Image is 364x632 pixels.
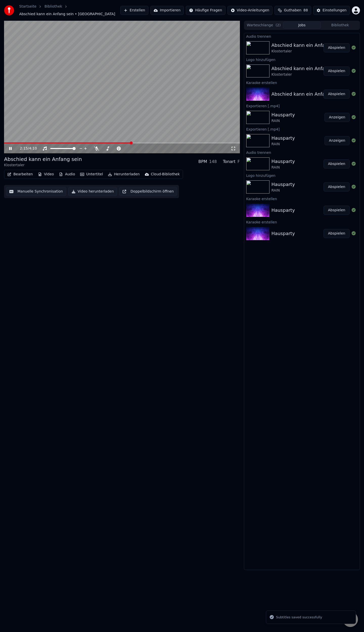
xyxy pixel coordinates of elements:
div: RAIN [271,142,295,147]
button: Doppelbildschirm öffnen [119,187,177,196]
span: Abschied kann ein Anfang sein • [GEOGRAPHIC_DATA] [19,12,115,17]
div: Klostertaler [271,49,342,54]
span: ( 2 ) [276,23,281,28]
div: Hausparty [271,158,295,165]
button: Abspielen [324,159,350,168]
div: Karaoke erstellen [244,196,360,202]
div: Audio trennen [244,149,360,155]
button: Jobs [283,22,321,29]
button: Video-Anleitungen [227,6,273,15]
div: Abschied kann ein Anfang sein [4,156,82,163]
div: Abschied kann ein Anfang sein [271,65,342,72]
button: Einstellungen [313,6,350,15]
img: youka [4,5,14,15]
span: 88 [303,8,308,13]
div: Logo hinzufügen [244,172,360,178]
a: Startseite [19,4,36,9]
button: Abspielen [324,206,350,215]
div: Hausparty [271,207,295,214]
div: Abschied kann ein Anfang sein [271,91,342,98]
div: Hausparty [271,230,295,237]
button: Abspielen [324,90,350,99]
span: 4:10 [29,146,37,151]
button: Bibliothek [321,22,359,29]
div: RAIN [271,188,295,193]
div: BPM [198,159,207,165]
a: Bibliothek [44,4,62,9]
div: Exportieren [.mp4] [244,126,360,132]
div: Audio trennen [244,33,360,39]
button: Audio [57,171,77,178]
div: Einstellungen [323,8,347,13]
div: Karaoke erstellen [244,219,360,225]
button: Guthaben88 [275,6,311,15]
div: Karaoke erstellen [244,79,360,86]
div: Exportieren [.mp4] [244,103,360,109]
div: RAIN [271,118,295,123]
div: RAIN [271,165,295,170]
div: / [20,146,32,151]
button: Importieren [150,6,184,15]
span: Guthaben [284,8,301,13]
div: Hausparty [271,135,295,142]
button: Abspielen [324,43,350,52]
span: 2:15 [20,146,28,151]
div: Cloud-Bibliothek [151,172,180,177]
nav: breadcrumb [19,4,120,17]
div: Logo hinzufügen [244,56,360,62]
button: Herunterladen [106,171,142,178]
button: Bearbeiten [5,171,35,178]
button: Anzeigen [325,113,350,122]
button: Untertitel [78,171,105,178]
button: Manuelle Synchronisation [6,187,66,196]
button: Anzeigen [325,136,350,145]
div: Hausparty [271,111,295,118]
button: Abspielen [324,67,350,76]
button: Häufige Fragen [186,6,225,15]
div: Abschied kann ein Anfang sein [271,42,342,49]
div: Klostertaler [4,163,82,168]
button: Video [36,171,56,178]
button: Video herunterladen [68,187,117,196]
div: Hausparty [271,181,295,188]
button: Abspielen [324,182,350,192]
div: 148 [209,159,217,165]
button: Warteschlange [245,22,283,29]
div: Tonart [223,159,236,165]
div: Subtitles saved successfully [276,615,322,620]
button: Abspielen [324,229,350,238]
div: F [237,159,240,165]
div: Klostertaler [271,72,342,77]
button: Erstellen [120,6,148,15]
